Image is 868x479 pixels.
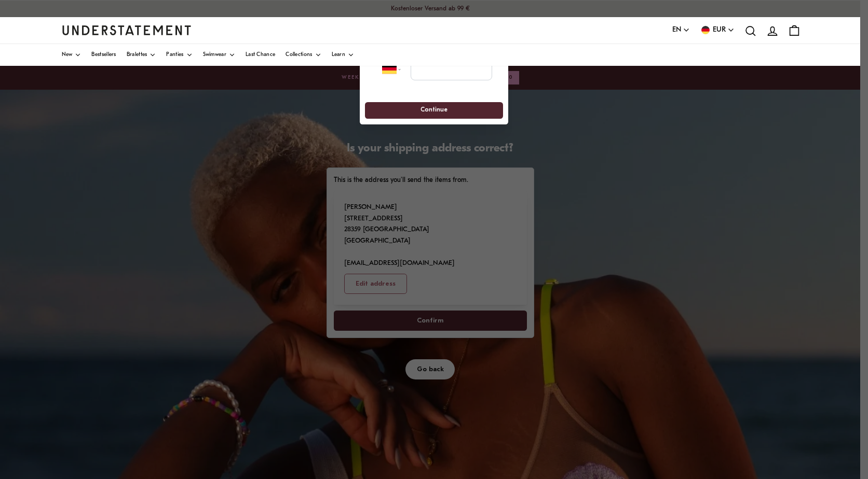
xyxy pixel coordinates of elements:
span: Bralettes [127,52,147,58]
a: Last Chance [246,44,275,66]
span: New [62,52,73,58]
span: Learn [332,52,346,58]
a: New [62,44,82,66]
button: EUR [700,24,735,36]
a: Learn [332,44,355,66]
span: Last Chance [246,52,275,58]
span: EUR [713,24,726,36]
span: Panties [166,52,183,58]
span: EN [672,24,681,36]
span: Swimwear [203,52,226,58]
a: Collections [286,44,321,66]
a: Bestsellers [91,44,116,66]
a: Panties [166,44,192,66]
button: Continue [365,102,503,119]
a: Bralettes [127,44,156,66]
span: Continue [421,103,447,119]
a: Understatement Homepage [62,25,192,35]
a: Swimwear [203,44,235,66]
button: EN [672,24,690,36]
span: Collections [286,52,312,58]
span: Bestsellers [91,52,116,58]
